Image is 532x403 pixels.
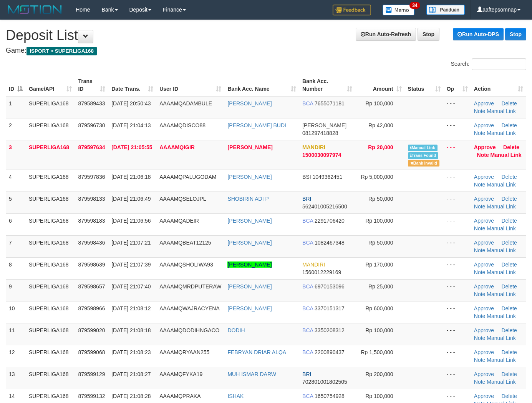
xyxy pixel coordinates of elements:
[6,96,26,118] td: 1
[444,323,471,345] td: - - -
[501,349,517,355] a: Delete
[408,152,439,159] span: Similar transaction found
[471,74,526,96] th: Action: activate to sort column ascending
[361,174,393,180] span: Rp 5,000,000
[444,367,471,389] td: - - -
[6,74,26,96] th: ID: activate to sort column descending
[78,240,105,246] span: 879598436
[27,47,97,55] span: ISPORT > SUPERLIGA168
[474,283,494,290] a: Approve
[108,74,156,96] th: Date Trans.: activate to sort column ascending
[474,379,486,385] a: Note
[501,100,517,107] a: Delete
[302,100,313,107] span: BCA
[302,349,313,355] span: BCA
[159,100,212,107] span: AAAAMQADAMBULE
[78,100,105,107] span: 879589433
[383,5,415,15] img: Button%20Memo.svg
[426,5,465,15] img: panduan.png
[444,74,471,96] th: Op: activate to sort column ascending
[474,261,494,268] a: Approve
[474,371,494,377] a: Approve
[302,283,313,290] span: BCA
[444,301,471,323] td: - - -
[365,305,393,311] span: Rp 600,000
[315,283,345,290] span: Copy 6970153096 to clipboard
[361,349,393,355] span: Rp 1,500,000
[227,144,272,150] a: [PERSON_NAME]
[368,196,393,202] span: Rp 50,000
[227,327,245,333] a: DODIH
[159,305,220,311] span: AAAAMQWAJRACYENA
[111,349,151,355] span: [DATE] 21:08:23
[333,5,371,15] img: Feedback.jpg
[227,100,272,107] a: [PERSON_NAME]
[78,305,105,311] span: 879598966
[451,58,526,70] label: Search:
[501,122,517,128] a: Delete
[6,367,26,389] td: 13
[487,357,516,363] a: Manual Link
[302,144,325,150] span: MANDIRI
[111,144,152,150] span: [DATE] 21:05:55
[501,305,517,311] a: Delete
[159,371,202,377] span: AAAAMQFYKA19
[26,279,75,301] td: SUPERLIGA168
[159,283,221,290] span: AAAAMQMRDPUTERAW
[6,235,26,257] td: 7
[501,174,517,180] a: Delete
[315,100,345,107] span: Copy 7655071181 to clipboard
[501,283,517,290] a: Delete
[302,379,347,385] span: Copy 702801001802505 to clipboard
[6,28,526,43] h1: Deposit List
[111,305,151,311] span: [DATE] 21:08:12
[159,218,199,224] span: AAAAMQADEIR
[302,203,347,210] span: Copy 562401005216500 to clipboard
[302,240,313,246] span: BCA
[444,118,471,140] td: - - -
[315,393,345,399] span: Copy 1650754928 to clipboard
[444,279,471,301] td: - - -
[487,247,516,253] a: Manual Link
[6,170,26,192] td: 4
[6,257,26,279] td: 8
[474,122,494,128] a: Approve
[474,225,486,231] a: Note
[474,218,494,224] a: Approve
[302,196,311,202] span: BRI
[159,349,209,355] span: AAAAMQRYAAN255
[302,305,313,311] span: BCA
[365,218,393,224] span: Rp 100,000
[315,240,345,246] span: Copy 1082467348 to clipboard
[474,130,486,136] a: Note
[368,122,393,128] span: Rp 42,000
[487,108,516,114] a: Manual Link
[111,371,151,377] span: [DATE] 21:08:27
[26,345,75,367] td: SUPERLIGA168
[474,240,494,246] a: Approve
[78,371,105,377] span: 879599129
[474,144,496,150] a: Approve
[418,28,439,41] a: Stop
[474,349,494,355] a: Approve
[159,240,211,246] span: AAAAMQBEAT12125
[487,291,516,297] a: Manual Link
[474,305,494,311] a: Approve
[26,96,75,118] td: SUPERLIGA168
[6,279,26,301] td: 9
[474,203,486,210] a: Note
[503,144,519,150] a: Delete
[78,218,105,224] span: 879598183
[365,261,393,268] span: Rp 170,000
[26,367,75,389] td: SUPERLIGA168
[111,100,151,107] span: [DATE] 20:50:43
[444,257,471,279] td: - - -
[501,393,517,399] a: Delete
[299,74,355,96] th: Bank Acc. Number: activate to sort column ascending
[227,393,244,399] a: ISHAK
[302,261,325,268] span: MANDIRI
[111,196,151,202] span: [DATE] 21:06:49
[409,2,420,9] span: 34
[227,196,268,202] a: SHOBIRIN ADI P
[227,305,272,311] a: [PERSON_NAME]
